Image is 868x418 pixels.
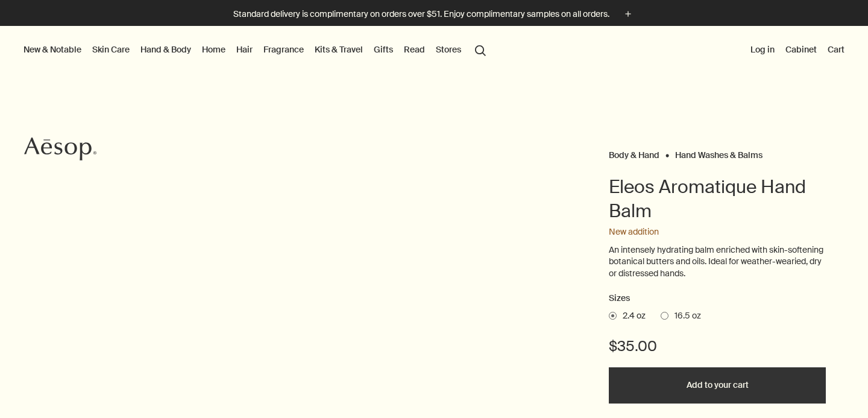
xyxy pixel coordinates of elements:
[312,42,365,57] a: Kits & Travel
[200,42,228,57] a: Home
[233,8,609,21] p: Standard delivery is complimentary on orders over $51. Enjoy complimentary samples on all orders.
[609,367,826,404] button: Add to your cart - $35.00
[668,310,701,322] span: 16.5 oz
[289,375,579,403] div: Eleos Aromatique Hand Balm
[393,376,420,403] button: previous slide
[825,42,847,57] button: Cart
[470,38,491,61] button: Open search
[609,175,826,223] h1: Eleos Aromatique Hand Balm
[24,137,96,161] svg: Aesop
[261,42,306,57] a: Fragrance
[233,7,635,21] button: Standard delivery is complimentary on orders over $51. Enjoy complimentary samples on all orders.
[609,150,659,155] a: Body & Hand
[21,26,491,74] nav: primary
[21,42,84,57] button: New & Notable
[234,42,255,57] a: Hair
[609,337,657,356] span: $35.00
[748,42,777,57] button: Log in
[21,134,99,167] a: Aesop
[138,42,193,57] a: Hand & Body
[401,42,427,57] a: Read
[675,150,763,155] a: Hand Washes & Balms
[609,291,826,306] h2: Sizes
[609,244,826,280] p: An intensely hydrating balm enriched with skin-softening botanical butters and oils. Ideal for we...
[448,376,475,403] button: next slide
[433,42,464,57] button: Stores
[371,42,395,57] a: Gifts
[783,42,819,57] a: Cabinet
[90,42,132,57] a: Skin Care
[748,26,847,74] nav: supplementary
[617,310,646,322] span: 2.4 oz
